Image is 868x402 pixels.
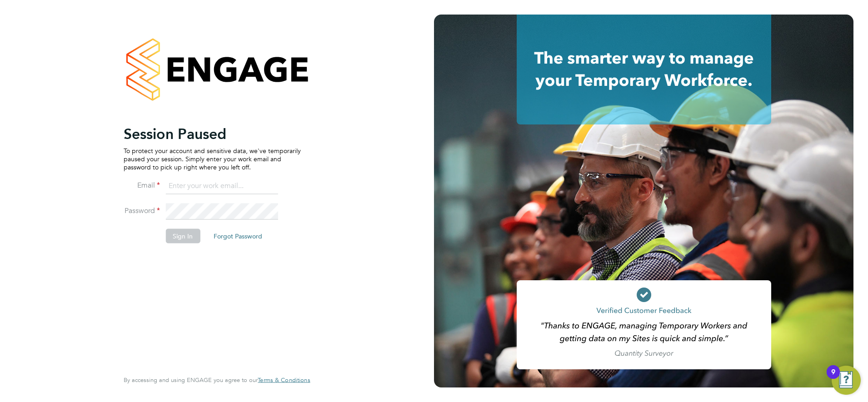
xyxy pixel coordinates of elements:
input: Enter your work email... [165,178,278,194]
button: Open Resource Center, 9 new notifications [832,366,861,395]
div: 9 [831,372,835,384]
button: Forgot Password [206,228,269,243]
label: Email [124,180,160,190]
span: By accessing and using ENGAGE you agree to our [124,376,310,384]
a: Terms & Conditions [258,377,310,384]
h2: Session Paused [124,124,301,143]
p: To protect your account and sensitive data, we've temporarily paused your session. Simply enter y... [124,146,301,171]
label: Password [124,206,160,215]
button: Sign In [165,228,200,243]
